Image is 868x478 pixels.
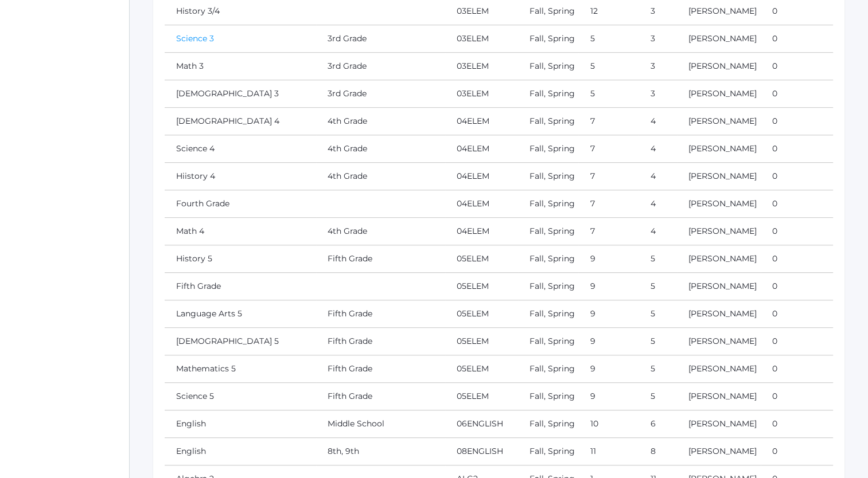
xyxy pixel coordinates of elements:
[639,108,677,135] td: 4
[772,363,777,374] a: 0
[590,418,598,429] a: 10
[518,410,578,438] td: Fall, Spring
[518,80,578,108] td: Fall, Spring
[772,116,777,126] a: 0
[176,418,206,429] a: English
[518,190,578,218] td: Fall, Spring
[772,143,777,154] a: 0
[688,281,757,291] a: [PERSON_NAME]
[316,438,445,465] td: 8th, 9th
[518,328,578,355] td: Fall, Spring
[176,6,220,16] a: History 3/4
[176,446,206,456] a: English
[176,363,236,374] a: Mathematics 5
[688,143,757,154] a: [PERSON_NAME]
[590,143,594,154] a: 7
[457,446,503,456] a: 08ENGLISH
[457,281,489,291] a: 05ELEM
[316,355,445,383] td: Fifth Grade
[457,88,489,99] a: 03ELEM
[316,163,445,190] td: 4th Grade
[518,355,578,383] td: Fall, Spring
[688,226,757,236] a: [PERSON_NAME]
[457,391,489,401] a: 05ELEM
[176,198,229,209] a: Fourth Grade
[316,218,445,245] td: 4th Grade
[457,171,489,181] a: 04ELEM
[772,226,777,236] a: 0
[639,25,677,53] td: 3
[688,116,757,126] a: [PERSON_NAME]
[590,281,595,291] a: 9
[688,33,757,44] a: [PERSON_NAME]
[688,363,757,374] a: [PERSON_NAME]
[772,418,777,429] a: 0
[176,33,214,44] a: Science 3
[639,245,677,273] td: 5
[316,25,445,53] td: 3rd Grade
[590,171,594,181] a: 7
[518,218,578,245] td: Fall, Spring
[457,253,489,264] a: 05ELEM
[688,308,757,319] a: [PERSON_NAME]
[590,336,595,346] a: 9
[639,300,677,328] td: 5
[316,80,445,108] td: 3rd Grade
[176,391,214,401] a: Science 5
[457,198,489,209] a: 04ELEM
[457,33,489,44] a: 03ELEM
[316,328,445,355] td: Fifth Grade
[688,6,757,16] a: [PERSON_NAME]
[688,336,757,346] a: [PERSON_NAME]
[176,253,212,264] a: History 5
[688,88,757,99] a: [PERSON_NAME]
[518,163,578,190] td: Fall, Spring
[457,363,489,374] a: 05ELEM
[176,61,204,71] a: Math 3
[688,253,757,264] a: [PERSON_NAME]
[176,116,279,126] a: [DEMOGRAPHIC_DATA] 4
[639,273,677,300] td: 5
[639,80,677,108] td: 3
[590,6,597,16] a: 12
[590,198,594,209] a: 7
[176,336,279,346] a: [DEMOGRAPHIC_DATA] 5
[457,116,489,126] a: 04ELEM
[639,383,677,410] td: 5
[176,171,215,181] a: Hiistory 4
[772,446,777,456] a: 0
[639,355,677,383] td: 5
[457,336,489,346] a: 05ELEM
[457,143,489,154] a: 04ELEM
[639,135,677,163] td: 4
[518,383,578,410] td: Fall, Spring
[176,308,242,319] a: Language Arts 5
[457,226,489,236] a: 04ELEM
[590,33,594,44] a: 5
[176,88,279,99] a: [DEMOGRAPHIC_DATA] 3
[518,135,578,163] td: Fall, Spring
[772,171,777,181] a: 0
[772,61,777,71] a: 0
[316,108,445,135] td: 4th Grade
[518,25,578,53] td: Fall, Spring
[518,273,578,300] td: Fall, Spring
[518,438,578,465] td: Fall, Spring
[688,391,757,401] a: [PERSON_NAME]
[457,6,489,16] a: 03ELEM
[688,171,757,181] a: [PERSON_NAME]
[590,226,594,236] a: 7
[518,53,578,80] td: Fall, Spring
[688,418,757,429] a: [PERSON_NAME]
[518,300,578,328] td: Fall, Spring
[590,446,595,456] a: 11
[639,328,677,355] td: 5
[316,245,445,273] td: Fifth Grade
[316,53,445,80] td: 3rd Grade
[639,163,677,190] td: 4
[316,383,445,410] td: Fifth Grade
[772,391,777,401] a: 0
[518,245,578,273] td: Fall, Spring
[316,410,445,438] td: Middle School
[639,53,677,80] td: 3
